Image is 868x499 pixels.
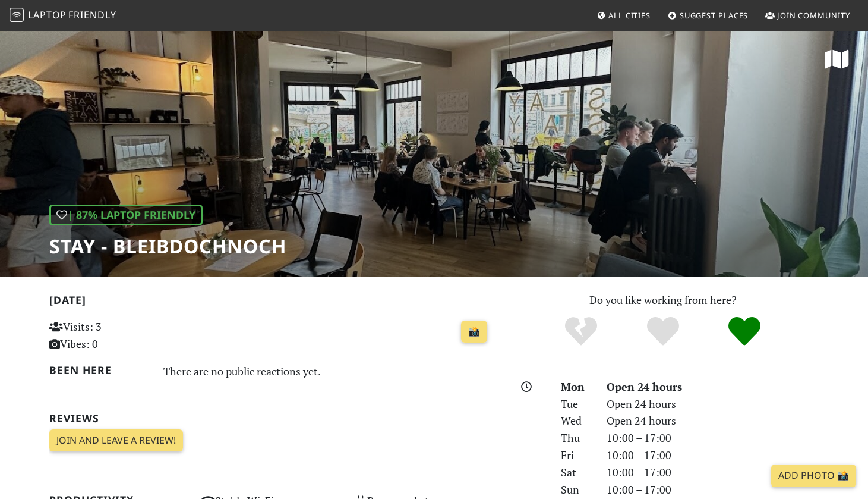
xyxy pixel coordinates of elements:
div: 10:00 – 17:00 [599,464,826,481]
p: Do you like working from here? [507,291,819,309]
h2: Reviews [49,412,493,425]
div: There are no public reactions yet. [163,362,493,381]
h2: Been here [49,364,150,376]
div: Open 24 hours [599,396,826,413]
span: Friendly [68,8,116,21]
div: Sun [554,481,599,498]
a: All Cities [592,5,655,26]
h1: STAY - bleibdochnoch [49,235,286,258]
div: 10:00 – 17:00 [599,429,826,447]
div: | 87% Laptop Friendly [49,205,203,225]
a: LaptopFriendly LaptopFriendly [10,5,116,26]
span: Laptop [28,8,67,21]
div: 10:00 – 17:00 [599,481,826,498]
img: LaptopFriendly [10,8,24,22]
div: No [540,315,622,348]
div: Thu [554,429,599,447]
div: Mon [554,378,599,396]
div: Open 24 hours [599,378,826,396]
span: Join Community [777,10,850,21]
span: All Cities [608,10,651,21]
a: Suggest Places [663,5,753,26]
div: 10:00 – 17:00 [599,447,826,464]
div: Open 24 hours [599,412,826,429]
a: Add Photo 📸 [771,465,856,487]
div: Fri [554,447,599,464]
p: Visits: 3 Vibes: 0 [49,318,188,353]
a: Join Community [760,5,855,26]
h2: [DATE] [49,294,493,311]
div: Sat [554,464,599,481]
a: 📸 [461,321,487,343]
a: Join and leave a review! [49,429,183,452]
div: Definitely! [703,315,785,348]
div: Wed [554,412,599,429]
div: Tue [554,396,599,413]
span: Suggest Places [680,10,749,21]
div: Yes [622,315,704,348]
